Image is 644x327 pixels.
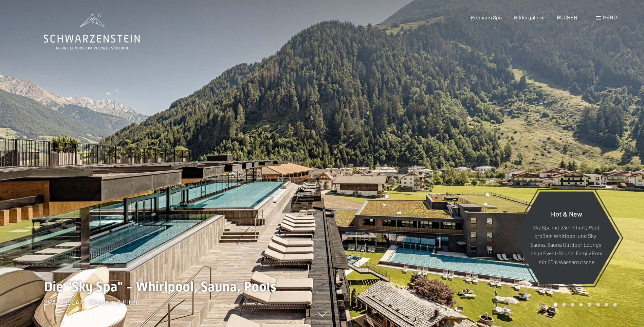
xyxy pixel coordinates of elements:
a: BUCHEN [557,14,577,20]
a: Hot & New Sky Spa mit 23m Infinity Pool, großem Whirlpool und Sky-Sauna, Sauna Outdoor Lounge, ne... [513,191,620,285]
div: Carousel Page 5 [588,303,591,307]
div: Carousel Page 2 [562,303,566,307]
p: Sky Spa mit 23m Infinity Pool, großem Whirlpool und Sky-Sauna, Sauna Outdoor Lounge, neue Event-S... [530,223,603,266]
a: Bildergalerie [514,14,545,20]
div: Carousel Pagination [551,303,617,307]
span: Menü [603,14,617,20]
div: Carousel Page 8 [613,303,617,307]
div: Carousel Page 6 [596,303,600,307]
div: Carousel Page 3 [571,303,574,307]
div: Carousel Page 1 (Current Slide) [554,303,557,307]
span: Hot & New [551,209,582,218]
div: Carousel Page 7 [605,303,608,307]
div: Carousel Page 4 [579,303,583,307]
a: Premium Spa [471,14,502,20]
